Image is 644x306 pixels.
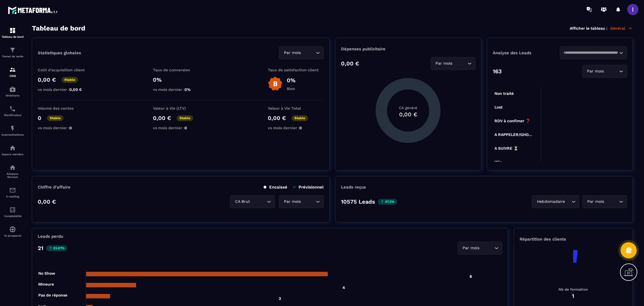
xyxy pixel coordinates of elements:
[1,140,24,160] a: automationsautomationsEspace membre
[264,185,287,190] p: Encaissé
[9,66,16,73] img: formation
[38,115,41,121] p: 0
[1,82,24,101] a: automationsautomationsWebinaire
[493,68,502,75] p: 163
[38,245,43,251] p: 21
[184,126,187,130] span: 0
[9,187,16,194] img: email
[454,60,466,67] input: Search for option
[1,55,24,58] p: Tunnel de vente
[431,57,475,70] div: Search for option
[1,183,24,202] a: emailemailE-mailing
[9,145,16,151] img: automations
[341,46,475,51] p: Dépenses publicitaire
[494,119,531,123] tspan: RDV à confimer ❓
[38,87,94,92] p: vs mois dernier :
[9,47,16,53] img: formation
[494,91,514,96] tspan: Non traité
[293,185,324,190] p: Prévisionnel
[279,195,324,208] div: Search for option
[605,199,618,205] input: Search for option
[69,126,72,130] span: 0
[38,106,94,110] p: Volume des ventes
[494,160,502,164] tspan: Win
[9,164,16,171] img: social-network
[268,126,324,130] p: vs mois dernier :
[1,101,24,121] a: schedulerschedulerPlanificateur
[605,68,618,74] input: Search for option
[283,199,302,205] span: Par mois
[61,77,78,83] p: Stable
[268,76,283,91] img: b-badge-o.b3b20ee6.svg
[268,68,324,72] p: Taux de satisfaction client
[378,199,397,205] p: 47.2%
[1,153,24,156] p: Espace membre
[1,195,24,198] p: E-mailing
[610,26,633,31] p: Général
[153,115,171,121] p: 0,00 €
[292,115,308,121] p: Stable
[302,50,314,56] input: Search for option
[1,172,24,178] p: Réseaux Sociaux
[1,121,24,140] a: automationsautomationsAutomatisations
[341,198,375,205] p: 10575 Leads
[32,24,85,32] h3: Tableau de bord
[8,5,58,15] img: logo
[582,65,627,78] div: Search for option
[1,160,24,183] a: social-networksocial-networkRéseaux Sociaux
[1,114,24,117] p: Planificateur
[570,26,607,30] p: Afficher le tableau :
[582,195,627,208] div: Search for option
[493,50,560,55] p: Analyse des Leads
[532,195,579,208] div: Search for option
[268,106,324,110] p: Valeur à Vie Total
[287,77,295,84] p: 0%
[560,46,627,59] div: Search for option
[9,27,16,34] img: formation
[287,86,295,91] p: Bien
[302,199,314,205] input: Search for option
[47,115,63,121] p: Stable
[586,68,605,74] span: Par mois
[153,68,209,72] p: Taux de conversion
[341,60,359,67] p: 0,00 €
[1,133,24,136] p: Automatisations
[520,237,627,242] p: Répartition des clients
[566,199,570,205] input: Search for option
[153,76,209,83] p: 0%
[153,106,209,110] p: Valeur à Vie (LTV)
[494,146,518,151] tspan: A SUIVRE ⏳
[268,115,286,121] p: 0,00 €
[38,126,94,130] p: vs mois dernier :
[586,199,605,205] span: Par mois
[1,234,24,237] p: IA prospects
[234,199,251,205] span: CA Brut
[153,87,209,92] p: vs mois dernier :
[38,50,81,55] p: Statistiques globales
[38,68,94,72] p: Coût d'acquisition client
[69,87,82,92] span: 0,00 €
[38,198,56,205] p: 0,00 €
[46,245,67,251] p: 23.81%
[279,46,324,59] div: Search for option
[184,87,191,92] span: 0%
[1,215,24,218] p: Comptabilité
[38,234,63,239] p: Leads perdu
[299,126,302,130] span: 0
[434,60,454,67] span: Par mois
[480,245,493,251] input: Search for option
[1,23,24,43] a: formationformationTableau de bord
[341,185,366,190] p: Leads reçus
[283,50,302,56] span: Par mois
[563,50,618,56] input: Search for option
[251,199,266,205] input: Search for option
[38,185,70,190] p: Chiffre d’affaire
[461,245,480,251] span: Par mois
[1,62,24,82] a: formationformationCRM
[9,86,16,93] img: automations
[494,132,532,137] tspan: A RAPPELER/GHO...
[1,35,24,38] p: Tableau de bord
[9,226,16,233] img: automations
[9,206,16,213] img: accountant
[458,242,502,255] div: Search for option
